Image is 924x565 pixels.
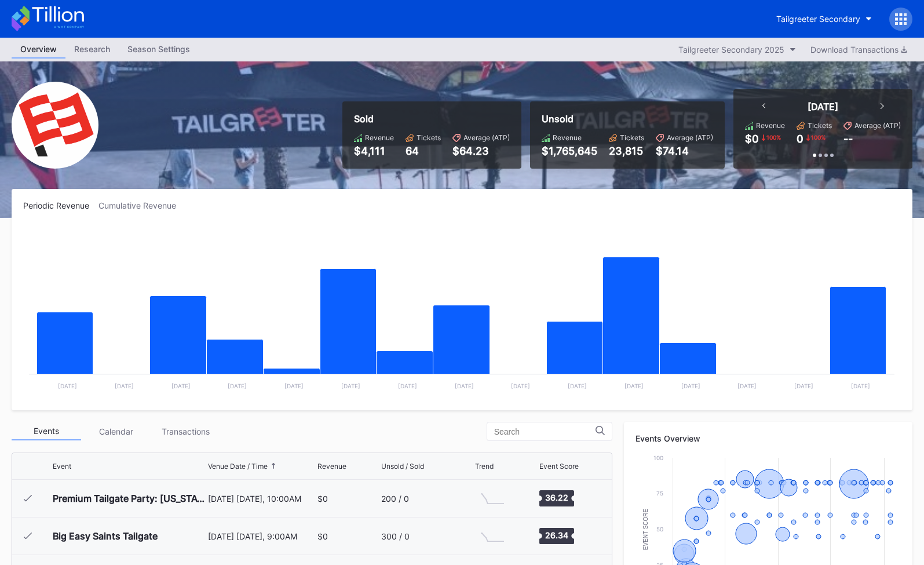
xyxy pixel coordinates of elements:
text: [DATE] [284,382,304,389]
text: [DATE] [737,382,757,389]
div: Event Score [539,462,579,471]
text: [DATE] [228,382,247,389]
div: $0 [745,133,759,145]
img: Tailgreeter_Secondary.png [12,82,98,169]
div: Average (ATP) [667,133,713,142]
div: $4,111 [354,145,394,157]
div: Event [53,462,71,471]
text: [DATE] [794,382,813,389]
div: -- [843,133,853,145]
div: Events Overview [636,433,901,443]
svg: Chart title [23,225,900,399]
div: Average (ATP) [854,121,901,130]
text: [DATE] [115,382,134,389]
a: Overview [12,41,65,59]
div: 200 / 0 [381,494,409,504]
div: Events [12,422,81,440]
div: Download Transactions [810,45,907,54]
div: 300 / 0 [381,531,410,541]
div: $64.23 [452,145,510,157]
div: $0 [317,494,328,504]
div: Tailgreeter Secondary [776,14,860,24]
text: 50 [656,526,663,533]
text: Event Score [642,508,649,550]
text: [DATE] [568,382,587,389]
div: [DATE] [DATE], 9:00AM [208,531,315,541]
div: Revenue [365,133,394,142]
text: 75 [656,490,663,497]
text: [DATE] [171,382,191,389]
text: [DATE] [455,382,474,389]
div: Transactions [151,422,220,440]
svg: Chart title [475,522,510,551]
div: Revenue [756,121,785,130]
div: $0 [317,531,328,541]
a: Research [65,41,119,59]
a: Season Settings [119,41,199,59]
div: Venue Date / Time [208,462,268,471]
button: Download Transactions [805,42,912,57]
div: Unsold [542,113,713,125]
text: [DATE] [624,382,644,389]
svg: Chart title [475,484,510,513]
div: Revenue [317,462,346,471]
div: 100 % [765,133,782,142]
div: $1,765,645 [542,145,597,157]
text: 100 [653,454,663,461]
div: $74.14 [656,145,713,157]
div: Big Easy Saints Tailgate [53,530,158,542]
text: [DATE] [511,382,530,389]
div: Periodic Revenue [23,201,98,210]
text: 36.22 [545,493,568,502]
div: 0 [797,133,804,145]
div: Tickets [620,133,644,142]
div: Revenue [553,133,582,142]
text: [DATE] [681,382,700,389]
text: 26.34 [545,530,568,540]
div: Average (ATP) [463,133,510,142]
text: [DATE] [58,382,77,389]
div: Cumulative Revenue [98,201,185,210]
div: Tickets [417,133,441,142]
div: Tickets [808,121,832,130]
button: Tailgreeter Secondary [768,8,881,30]
text: [DATE] [341,382,360,389]
div: Trend [475,462,494,471]
text: [DATE] [851,382,870,389]
div: Premium Tailgate Party: [US_STATE] Commanders vs. [US_STATE] Giants [53,493,205,504]
div: [DATE] [808,101,838,112]
div: Tailgreeter Secondary 2025 [678,45,784,54]
div: [DATE] [DATE], 10:00AM [208,494,315,504]
div: Season Settings [119,41,199,57]
div: 64 [406,145,441,157]
div: Research [65,41,119,57]
input: Search [494,427,596,436]
div: Sold [354,113,510,125]
div: 23,815 [609,145,644,157]
div: Unsold / Sold [381,462,424,471]
div: Calendar [81,422,151,440]
button: Tailgreeter Secondary 2025 [673,42,802,57]
div: 100 % [810,133,827,142]
text: [DATE] [398,382,417,389]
